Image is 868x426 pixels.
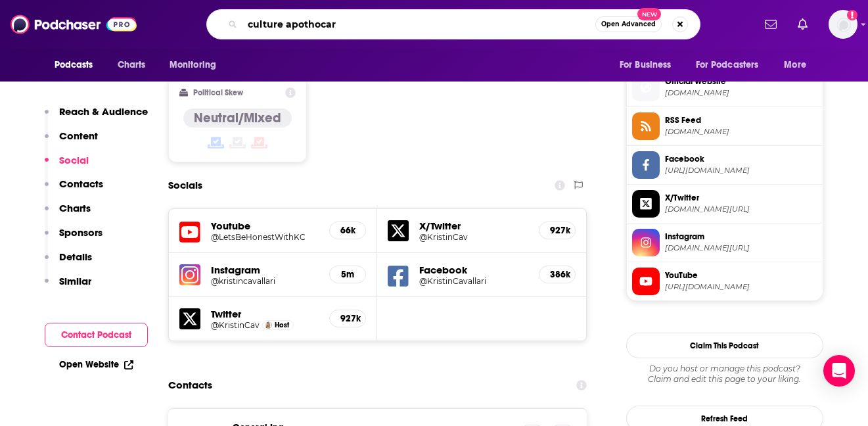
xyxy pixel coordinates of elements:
[55,56,93,74] span: Podcasts
[59,250,92,263] p: Details
[784,56,806,74] span: More
[665,166,817,176] span: https://www.facebook.com/KristinCavallari
[829,10,857,39] span: Logged in as heidi.egloff
[170,56,216,74] span: Monitoring
[45,202,91,226] button: Charts
[665,270,817,281] span: YouTube
[419,232,528,242] a: @KristinCav
[59,359,133,370] a: Open Website
[45,323,148,347] button: Contact Podcast
[194,110,281,126] h4: Neutral/Mixed
[211,232,319,242] a: @LetsBeHonestWithKC
[193,88,243,97] h2: Political Skew
[550,225,564,236] h5: 927k
[59,275,91,287] p: Similar
[45,130,98,154] button: Content
[665,114,817,126] span: RSS Feed
[11,12,137,37] img: Podchaser - Follow, Share and Rate Podcasts
[632,151,817,179] a: Facebook[URL][DOMAIN_NAME]
[665,231,817,243] span: Instagram
[696,56,759,74] span: For Podcasters
[610,53,688,78] button: open menu
[775,53,823,78] button: open menu
[242,14,595,35] input: Search podcasts, credits, & more...
[109,53,154,78] a: Charts
[275,321,289,329] span: Host
[419,264,528,276] h5: Facebook
[59,226,103,239] p: Sponsors
[179,264,200,285] img: iconImage
[118,56,146,74] span: Charts
[792,13,813,35] a: Show notifications dropdown
[847,10,857,20] svg: Add a profile image
[601,21,656,28] span: Open Advanced
[45,53,110,78] button: open menu
[760,13,782,35] a: Show notifications dropdown
[59,202,91,214] p: Charts
[823,355,855,387] div: Open Intercom Messenger
[550,269,564,280] h5: 386k
[632,229,817,256] a: Instagram[DOMAIN_NAME][URL]
[665,192,817,204] span: X/Twitter
[59,177,103,190] p: Contacts
[59,130,98,142] p: Content
[419,276,528,286] a: @KristinCavallari
[211,264,319,276] h5: Instagram
[340,313,355,324] h5: 927k
[665,282,817,292] span: https://www.youtube.com/@LetsBeHonestWithKC
[59,154,89,166] p: Social
[632,190,817,218] a: X/Twitter[DOMAIN_NAME][URL]
[632,74,817,101] a: Official Website[DOMAIN_NAME]
[45,250,92,275] button: Details
[211,220,319,232] h5: Youtube
[632,268,817,295] a: YouTube[URL][DOMAIN_NAME]
[59,105,148,118] p: Reach & Audience
[340,225,355,236] h5: 66k
[340,269,355,280] h5: 5m
[632,112,817,140] a: RSS Feed[DOMAIN_NAME]
[419,220,528,232] h5: X/Twitter
[665,88,817,98] span: art19.com
[45,275,91,299] button: Similar
[45,226,103,250] button: Sponsors
[206,9,700,39] div: Search podcasts, credits, & more...
[620,56,672,74] span: For Business
[665,243,817,253] span: instagram.com/kristincavallari
[829,10,857,39] button: Show profile menu
[160,53,233,78] button: open menu
[168,373,212,398] h2: Contacts
[687,53,778,78] button: open menu
[829,10,857,39] img: User Profile
[665,76,817,87] span: Official Website
[45,177,103,202] button: Contacts
[45,154,89,178] button: Social
[626,364,823,385] div: Claim and edit this page to your liking.
[265,321,272,329] img: Kristin Cavallari
[211,308,319,320] h5: Twitter
[168,173,202,198] h2: Socials
[665,204,817,214] span: twitter.com/KristinCav
[626,333,823,358] button: Claim This Podcast
[665,127,817,137] span: rss.art19.com
[665,153,817,165] span: Facebook
[637,8,661,20] span: New
[45,105,148,130] button: Reach & Audience
[626,364,823,374] span: Do you host or manage this podcast?
[211,276,319,286] a: @kristincavallari
[211,320,260,330] a: @KristinCav
[595,16,662,32] button: Open AdvancedNew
